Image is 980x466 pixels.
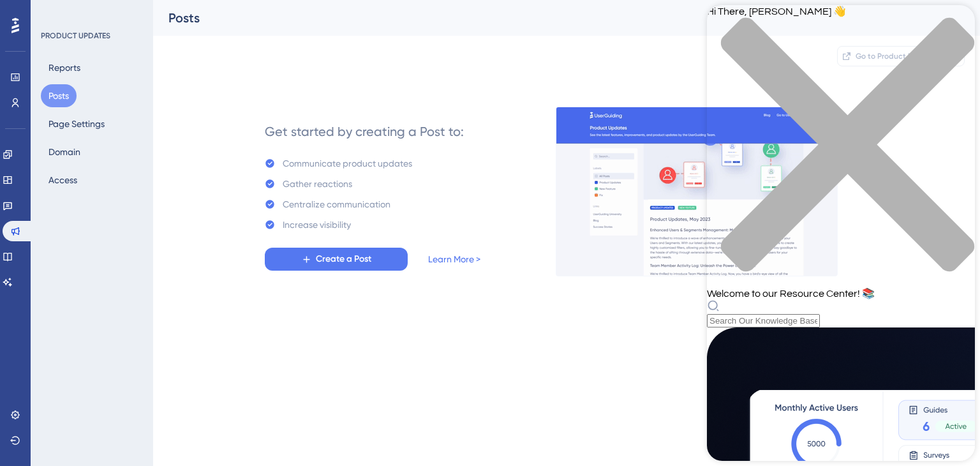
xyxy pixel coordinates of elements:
div: Communicate product updates [283,156,412,171]
button: Access [41,169,85,192]
div: Centralize communication [283,197,390,212]
button: Reports [41,56,88,79]
a: Learn More > [428,252,480,267]
div: Posts [168,9,933,27]
div: Get started by creating a Post to: [265,123,464,140]
div: Increase visibility [283,217,351,232]
img: 253145e29d1258e126a18a92d52e03bb.gif [556,107,838,276]
button: Create a Post [265,248,408,271]
button: Posts [41,84,77,107]
button: Page Settings [41,112,112,135]
div: 4 [89,6,93,17]
img: launcher-image-alternative-text [8,8,31,31]
span: Need Help? [30,3,80,19]
span: Create a Post [316,252,371,267]
div: Gather reactions [283,176,352,192]
button: Domain [41,140,88,163]
button: Open AI Assistant Launcher [4,4,34,34]
div: PRODUCT UPDATES [41,31,110,41]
